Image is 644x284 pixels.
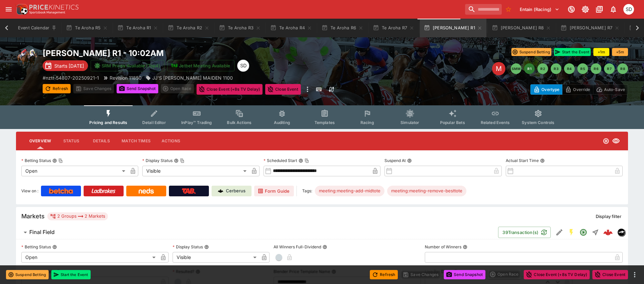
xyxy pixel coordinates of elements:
p: Betting Status [21,158,51,163]
button: Send Snapshot [117,84,158,93]
p: Override [573,86,590,93]
button: Connected to PK [565,3,577,15]
button: Display filter [592,211,625,222]
button: Suspend At [407,158,412,163]
button: Number of Winners [463,245,467,249]
span: Racing [360,120,374,125]
button: Open [577,226,589,238]
button: more [304,84,312,95]
div: Open [21,166,128,176]
div: Betting Target: cerberus [387,186,466,196]
button: Te Aroha R6 [318,19,367,37]
button: Jetbet Meeting Available [167,60,235,71]
p: Actual Start Time [506,158,539,163]
label: Tags: [302,186,312,196]
button: 39Transaction(s) [498,227,551,238]
button: Refresh [370,270,398,279]
img: Betcha [49,188,73,194]
button: R6 [591,63,601,74]
div: Betting Target: cerberus [315,186,384,196]
button: Auto-Save [593,84,628,95]
span: Popular Bets [440,120,465,125]
span: meeting:meeting-remove-besttote [387,188,466,194]
button: Edit Detail [553,226,565,238]
p: Betting Status [21,244,51,250]
button: SRM Prices Available (Top4) [91,60,165,71]
img: Neds [139,188,154,194]
button: open drawer [3,3,15,15]
h5: Markets [21,212,45,220]
button: Actual Start Time [540,158,545,163]
button: No Bookmarks [503,4,514,15]
span: meeting:meeting-add-midtote [315,188,384,194]
button: Start the Event [51,270,91,279]
button: Close Event (+8s TV Delay) [524,270,590,279]
button: Scheduled StartCopy To Clipboard [299,158,303,163]
button: Close Event [592,270,628,279]
button: Copy To Clipboard [305,158,309,163]
button: Straight [589,226,601,238]
div: Stuart Dibb [237,60,249,72]
p: Display Status [142,158,173,163]
p: Scheduled Start [264,158,297,163]
p: JJ’S [PERSON_NAME] MAIDEN 1100 [152,74,233,81]
button: more [631,271,639,279]
button: Notifications [607,3,619,15]
button: R5 [577,63,588,74]
p: All Winners Full-Dividend [274,244,321,250]
span: System Controls [522,120,554,125]
button: [PERSON_NAME] R1 [420,19,486,37]
div: eb1f5ddc-8bc3-49a6-86e9-3cf1a32781b9 [603,228,613,237]
button: Te Aroha R7 [369,19,418,37]
span: Pricing and Results [89,120,127,125]
p: Copy To Clipboard [43,74,99,81]
button: Overtype [530,84,562,95]
svg: Open [579,228,587,236]
button: Actions [156,133,186,149]
div: Event type filters [84,105,560,129]
nav: pagination navigation [511,63,628,74]
button: Close Event [265,84,301,95]
div: Visible [142,166,249,176]
button: R4 [564,63,575,74]
p: Revision 11850 [110,74,142,81]
button: R8 [617,63,628,74]
button: Copy To Clipboard [180,158,185,163]
button: Te Aroha R2 [164,19,214,37]
img: Sportsbook Management [29,11,65,14]
svg: Visible [612,137,620,145]
span: Detail Editor [142,120,166,125]
button: Documentation [593,3,605,15]
button: Select Tenant [516,4,563,15]
button: SGM Enabled [565,226,577,238]
button: Match Times [116,133,156,149]
p: Starts [DATE] [54,62,84,69]
button: Display Status [204,245,209,249]
span: Templates [315,120,335,125]
button: Overview [24,133,56,149]
div: Edit Meeting [492,62,505,75]
div: split button [161,84,194,93]
p: Cerberus [226,188,246,194]
button: Refresh [43,84,71,93]
button: SMM [511,63,521,74]
label: View on : [21,186,38,196]
button: Te Aroha R4 [266,19,316,37]
button: Details [86,133,116,149]
button: Betting Status [52,245,57,249]
img: Cerberus [218,188,223,194]
button: Display StatusCopy To Clipboard [174,158,179,163]
button: +1m [593,48,609,56]
div: Stuart Dibb [623,4,634,15]
img: Ladbrokes [91,188,116,194]
p: Display Status [173,244,203,250]
span: Auditing [274,120,290,125]
p: Number of Winners [425,244,461,250]
p: Auto-Save [604,86,625,93]
button: R1 [524,63,535,74]
div: Open [21,252,158,263]
button: Status [56,133,86,149]
div: nztr [617,228,625,236]
img: PriceKinetics Logo [15,3,28,16]
img: logo-cerberus--red.svg [603,228,613,237]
